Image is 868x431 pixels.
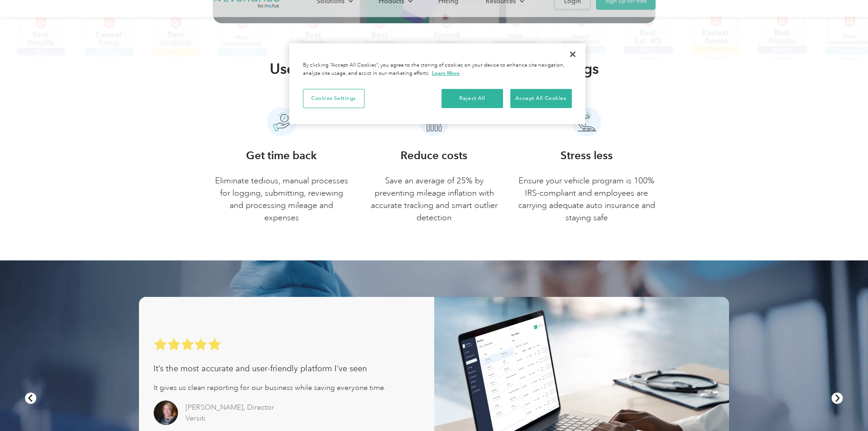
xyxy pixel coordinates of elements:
div: [PERSON_NAME], Director Versiti [185,402,274,424]
button: Cookies Settings [303,89,365,108]
div: It’s the most accurate and user-friendly platform I’ve seen [154,363,367,375]
div: Cookie banner [289,43,586,124]
button: Close [563,44,583,64]
div: Privacy [289,43,586,124]
button: Accept All Cookies [510,89,572,108]
h3: Reduce costs [401,147,467,164]
p: Ensure your vehicle program is 100% IRS-compliant and employees are carrying adequate auto insura... [518,175,656,224]
h3: Stress less [560,147,613,164]
h2: User-friendly technology maximizes your savings [270,60,599,78]
a: More information about your privacy, opens in a new tab [432,70,460,76]
div: By clicking “Accept All Cookies”, you agree to the storing of cookies on your device to enhance s... [303,62,572,78]
input: Submit [67,54,113,73]
h3: Get time back [246,147,317,164]
p: Eliminate tedious, manual processes for logging, submitting, reviewing and processing mileage and... [213,175,351,224]
div: It gives us clean reporting for our business while saving everyone time. [154,382,386,393]
p: Save an average of 25% by preventing mileage inflation with accurate tracking and smart outlier d... [365,175,503,224]
button: Reject All [442,89,503,108]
